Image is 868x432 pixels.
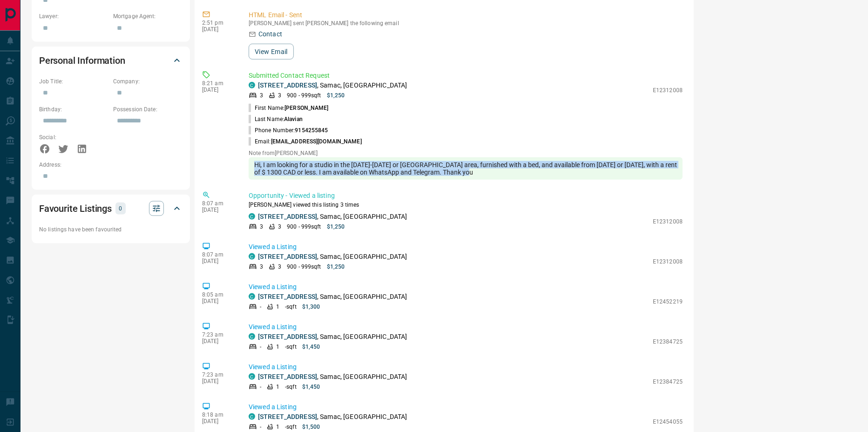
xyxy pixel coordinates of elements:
p: Company: [113,77,183,86]
p: - [260,303,261,311]
p: 900 - 999 sqft [287,263,321,271]
p: 3 [278,223,281,231]
div: Hi, I am looking for a studio in the [DATE]-[DATE] or [GEOGRAPHIC_DATA] area, furnished with a be... [249,157,683,180]
span: 9154255845 [295,127,328,134]
p: Job Title: [39,77,108,86]
p: Viewed a Listing [249,282,683,292]
a: [STREET_ADDRESS] [258,253,317,260]
p: Contact [258,29,282,39]
h2: Personal Information [39,53,125,68]
p: $1,450 [302,343,320,351]
p: 8:18 am [202,412,235,418]
p: Address: [39,161,183,169]
p: [DATE] [202,298,235,304]
p: First Name: [249,104,329,112]
p: E12312008 [653,257,683,266]
p: Viewed a Listing [249,402,683,412]
p: [DATE] [202,207,235,213]
p: Phone Number: [249,126,328,135]
p: Social: [39,133,108,142]
p: 3 [260,263,263,271]
p: 3 [278,263,281,271]
a: [STREET_ADDRESS] [258,413,317,420]
a: [STREET_ADDRESS] [258,81,317,89]
p: 7:23 am [202,371,235,378]
p: [DATE] [202,418,235,425]
p: Mortgage Agent: [113,12,183,20]
p: E12454055 [653,418,683,426]
div: Favourite Listings0 [39,197,183,220]
p: Last Name: [249,115,303,123]
p: 1 [276,343,279,351]
h2: Favourite Listings [39,201,112,216]
p: 0 [118,203,123,214]
p: Opportunity - Viewed a listing [249,191,683,201]
p: , Samac, [GEOGRAPHIC_DATA] [258,212,407,222]
p: [PERSON_NAME] viewed this listing 3 times [249,201,683,209]
div: condos.ca [249,293,255,300]
p: E12312008 [653,217,683,226]
a: [STREET_ADDRESS] [258,373,317,380]
p: , Samac, [GEOGRAPHIC_DATA] [258,372,407,382]
p: [DATE] [202,87,235,93]
p: Birthday: [39,105,108,114]
div: condos.ca [249,253,255,260]
p: 1 [276,423,279,431]
p: Viewed a Listing [249,362,683,372]
p: Possession Date: [113,105,183,114]
div: condos.ca [249,373,255,380]
p: [DATE] [202,338,235,344]
p: 8:07 am [202,251,235,258]
p: E12384725 [653,337,683,346]
p: $1,500 [302,423,320,431]
p: - [260,343,261,351]
p: 900 - 999 sqft [287,223,321,231]
p: [DATE] [202,258,235,264]
p: 3 [278,91,281,100]
p: 900 - 999 sqft [287,91,321,100]
p: Lawyer: [39,12,108,20]
div: condos.ca [249,333,255,340]
p: , Samac, [GEOGRAPHIC_DATA] [258,412,407,422]
p: $1,250 [327,223,345,231]
span: Alavian [284,116,303,122]
p: 1 [276,303,279,311]
p: , Samac, [GEOGRAPHIC_DATA] [258,81,407,90]
p: - sqft [285,423,297,431]
p: E12312008 [653,86,683,94]
p: [PERSON_NAME] sent [PERSON_NAME] the following email [249,20,683,27]
p: 3 [260,223,263,231]
p: Submitted Contact Request [249,71,683,81]
p: , Samac, [GEOGRAPHIC_DATA] [258,252,407,262]
p: Email: [249,137,362,146]
p: HTML Email - Sent [249,10,683,20]
button: View Email [249,44,294,60]
p: E12452219 [653,297,683,306]
p: 2:51 pm [202,20,235,26]
p: 8:07 am [202,200,235,207]
a: [STREET_ADDRESS] [258,293,317,300]
p: [DATE] [202,378,235,385]
p: $1,450 [302,383,320,391]
span: [PERSON_NAME] [285,105,328,111]
p: - sqft [285,383,297,391]
p: Note from [PERSON_NAME] [249,150,683,156]
p: $1,300 [302,303,320,311]
p: - [260,383,261,391]
div: condos.ca [249,82,255,88]
div: condos.ca [249,413,255,420]
p: No listings have been favourited [39,225,183,234]
p: 8:21 am [202,80,235,87]
p: , Samac, [GEOGRAPHIC_DATA] [258,332,407,342]
a: [STREET_ADDRESS] [258,333,317,340]
p: - sqft [285,343,297,351]
a: [STREET_ADDRESS] [258,213,317,220]
div: condos.ca [249,213,255,220]
p: Viewed a Listing [249,242,683,252]
span: [EMAIL_ADDRESS][DOMAIN_NAME] [271,138,362,145]
p: , Samac, [GEOGRAPHIC_DATA] [258,292,407,302]
p: 7:23 am [202,331,235,338]
p: 8:05 am [202,291,235,298]
p: $1,250 [327,263,345,271]
p: E12384725 [653,378,683,386]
